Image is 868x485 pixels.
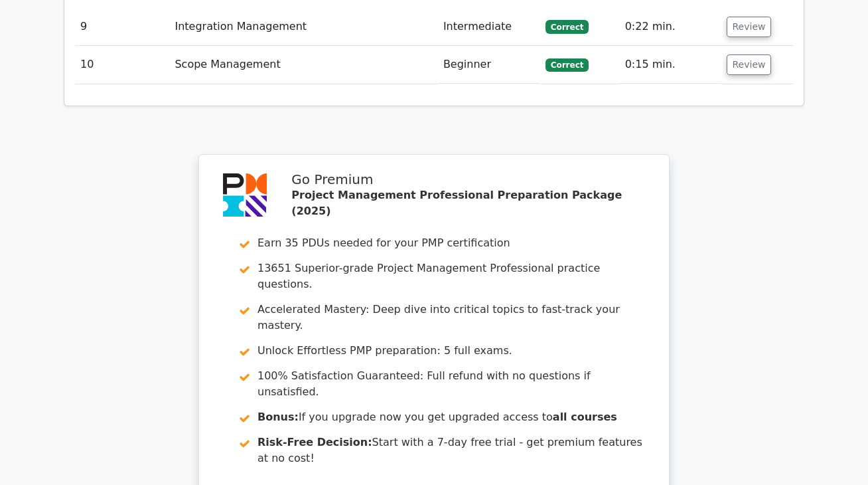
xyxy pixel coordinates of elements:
span: Correct [545,58,589,72]
td: 0:15 min. [620,46,721,84]
span: Correct [545,20,589,33]
button: Review [727,17,772,37]
td: Integration Management [169,8,437,46]
button: Review [727,54,772,75]
td: 9 [75,8,169,46]
td: Intermediate [438,8,540,46]
td: Beginner [438,46,540,84]
td: 10 [75,46,169,84]
td: Scope Management [169,46,437,84]
td: 0:22 min. [620,8,721,46]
